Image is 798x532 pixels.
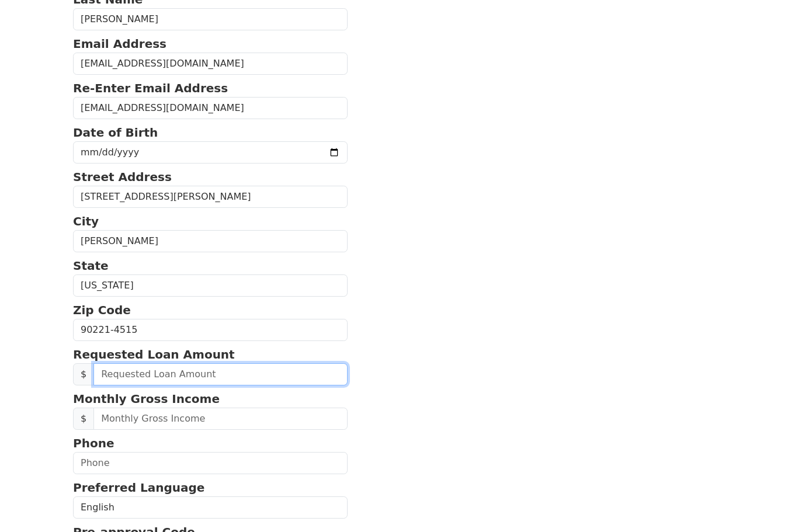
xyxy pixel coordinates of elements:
[73,81,228,95] strong: Re-Enter Email Address
[73,319,348,341] input: Zip Code
[73,303,131,317] strong: Zip Code
[73,53,348,75] input: Email Address
[73,436,114,450] strong: Phone
[73,452,348,474] input: Phone
[73,347,235,361] strong: Requested Loan Amount
[73,481,204,495] strong: Preferred Language
[73,390,348,408] p: Monthly Gross Income
[93,408,348,430] input: Monthly Gross Income
[73,97,348,119] input: Re-Enter Email Address
[73,8,348,30] input: Last Name
[73,170,172,184] strong: Street Address
[73,186,348,208] input: Street Address
[73,363,94,385] span: $
[73,230,348,252] input: City
[93,363,348,385] input: Requested Loan Amount
[73,126,158,140] strong: Date of Birth
[73,259,109,273] strong: State
[73,37,166,51] strong: Email Address
[73,214,99,228] strong: City
[73,408,94,430] span: $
